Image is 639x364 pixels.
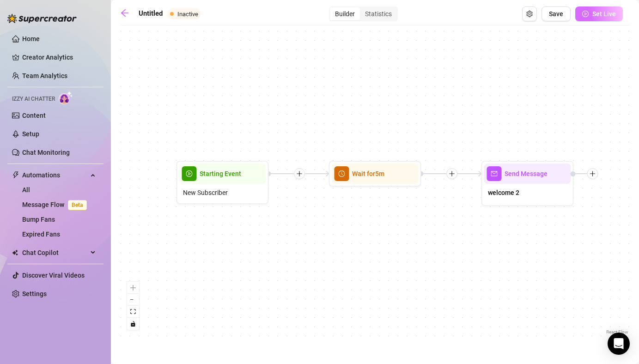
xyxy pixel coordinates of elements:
[487,166,502,181] span: mail
[329,6,398,21] div: segmented control
[590,170,596,177] span: plus
[296,170,303,177] span: plus
[12,95,55,103] span: Izzy AI Chatter
[481,161,574,206] div: mailSend Messagewelcome 2
[22,245,88,260] span: Chat Copilot
[127,294,139,306] button: zoom out
[127,282,139,330] div: React Flow controls
[22,72,67,79] a: Team Analytics
[582,11,589,17] span: play-circle
[183,188,228,198] span: New Subscriber
[22,290,47,297] a: Settings
[549,10,563,18] span: Save
[505,169,548,179] span: Send Message
[526,11,533,17] span: setting
[22,231,60,238] a: Expired Fans
[59,91,73,104] img: AI Chatter
[12,171,19,179] span: thunderbolt
[329,161,421,187] div: clock-circleWait for5m
[22,50,96,65] a: Creator Analytics
[575,6,623,21] button: Set Live
[12,249,18,256] img: Chat Copilot
[522,6,537,21] button: Open Exit Rules
[449,170,455,177] span: plus
[22,130,39,138] a: Setup
[176,161,269,204] div: play-circleStarting EventNew Subscriber
[488,188,519,198] span: welcome 2
[22,35,40,42] a: Home
[7,14,77,23] img: logo-BBDzfeDw.svg
[68,200,87,210] span: Beta
[606,329,628,334] a: React Flow attribution
[22,186,30,194] a: All
[335,166,349,181] span: clock-circle
[22,272,85,279] a: Discover Viral Videos
[200,169,241,179] span: Starting Event
[139,9,163,18] strong: Untitled
[120,8,129,18] span: arrow-left
[177,11,198,18] span: Inactive
[360,7,397,20] div: Statistics
[330,7,360,20] div: Builder
[182,166,197,181] span: play-circle
[22,201,91,208] a: Message FlowBeta
[127,306,139,318] button: fit view
[608,333,630,355] div: Open Intercom Messenger
[22,216,55,223] a: Bump Fans
[127,318,139,330] button: toggle interactivity
[542,6,571,21] button: Save Flow
[22,149,70,156] a: Chat Monitoring
[352,169,384,179] span: Wait for 5m
[120,8,134,19] a: arrow-left
[22,112,46,119] a: Content
[22,168,88,182] span: Automations
[592,10,616,18] span: Set Live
